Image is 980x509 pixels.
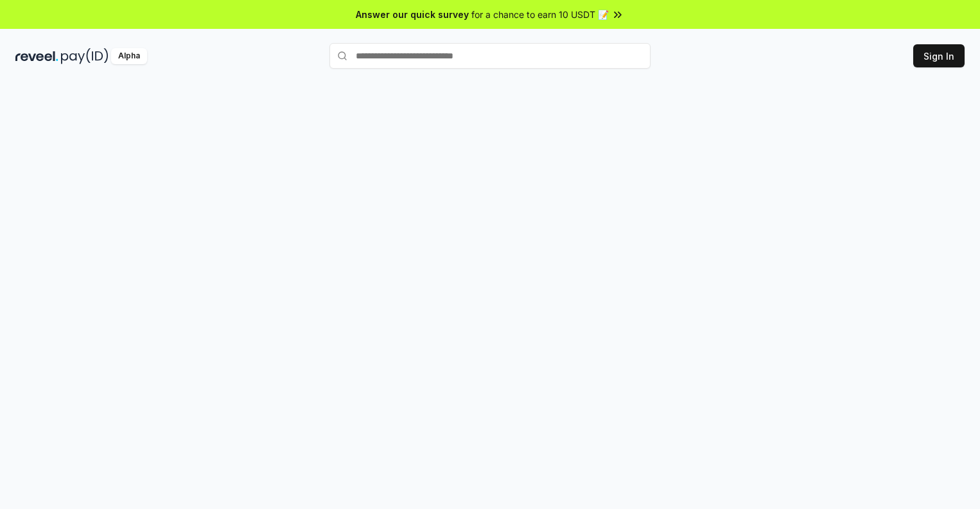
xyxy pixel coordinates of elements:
[111,48,147,64] div: Alpha
[913,44,965,67] button: Sign In
[356,8,469,21] span: Answer our quick survey
[61,48,109,64] img: pay_id
[15,48,58,64] img: reveel_dark
[471,8,609,21] span: for a chance to earn 10 USDT 📝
